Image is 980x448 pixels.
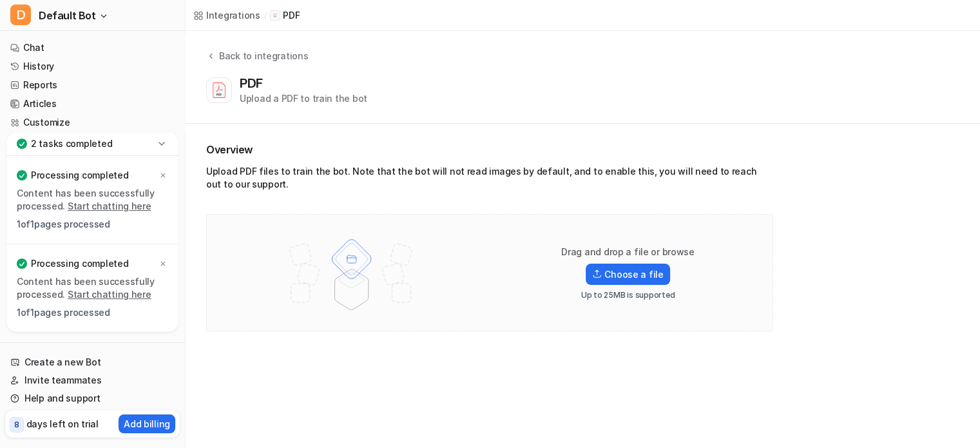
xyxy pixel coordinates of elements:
a: Help and support [5,389,180,407]
div: Back to integrations [215,49,308,63]
label: Choose a file [586,264,669,285]
p: 8 [14,419,19,431]
p: days left on trial [26,417,99,431]
div: Upload a PDF to train the bot [240,92,367,105]
img: Upload icon [592,269,602,278]
img: PDF icon [272,12,278,19]
p: 1 of 1 pages processed [17,218,168,231]
a: Chat [5,39,180,57]
p: Content has been successfully processed. [17,275,168,301]
a: Customize [5,113,180,131]
p: PDF [283,9,300,22]
p: Drag and drop a file or browse [561,246,695,258]
h2: Overview [206,142,773,157]
a: Start chatting here [68,200,151,211]
span: D [10,5,31,25]
p: Processing completed [31,169,128,182]
a: Create a new Bot [5,353,180,371]
p: Up to 25MB is supported [581,290,675,300]
p: Add billing [124,417,170,431]
p: Processing completed [31,257,128,270]
a: PDF iconPDF [270,9,300,22]
a: Start chatting here [68,289,151,300]
button: Back to integrations [206,49,308,75]
div: Integrations [206,8,260,22]
div: PDF [240,75,268,91]
img: File upload illustration [267,228,436,318]
a: History [5,57,180,75]
a: Articles [5,95,180,113]
p: Content has been successfully processed. [17,187,168,213]
span: / [264,10,267,21]
a: Reports [5,76,180,94]
a: Integrations [193,8,260,22]
div: Upload PDF files to train the bot. Note that the bot will not read images by default, and to enab... [206,165,773,196]
span: Default Bot [39,6,96,24]
p: 2 tasks completed [31,137,112,150]
a: Invite teammates [5,371,180,389]
button: Add billing [119,414,175,433]
p: 1 of 1 pages processed [17,306,168,319]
